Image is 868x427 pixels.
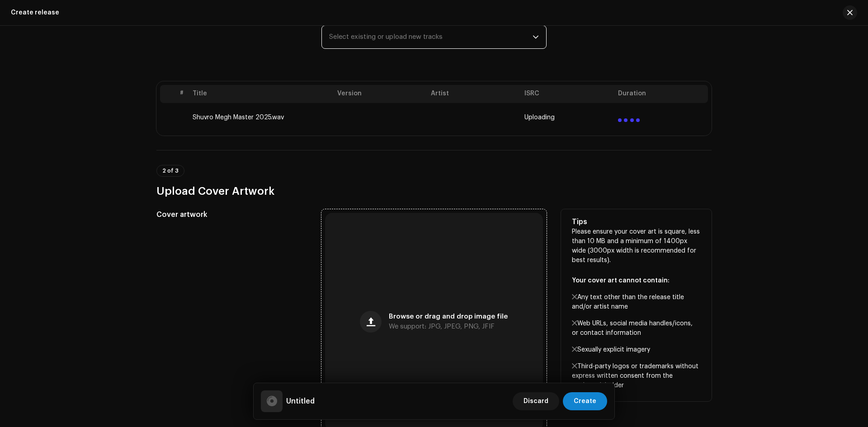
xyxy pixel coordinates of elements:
[513,392,559,410] button: Discard
[175,85,189,103] th: #
[572,362,701,390] p: Third-party logos or trademarks without express written consent from the trademark holder
[286,396,315,407] h5: Untitled
[572,227,701,390] p: Please ensure your cover art is square, less than 10 MB and a minimum of 1400px wide (3000px widt...
[156,184,712,198] h3: Upload Cover Artwork
[334,85,427,103] th: Version
[521,85,614,103] th: ISRC
[533,26,539,48] div: dropdown trigger
[572,216,701,227] h5: Tips
[563,392,607,410] button: Create
[614,85,708,103] th: Duration
[572,345,701,355] p: Sexually explicit imagery
[572,319,701,338] p: Web URLs, social media handles/icons, or contact information
[524,392,548,410] span: Discard
[389,324,495,330] span: We support: JPG, JPEG, PNG, JFIF
[329,26,533,48] span: Select existing or upload new tracks
[427,85,521,103] th: Artist
[156,209,307,220] h5: Cover artwork
[572,293,701,312] p: Any text other than the release title and/or artist name
[572,276,701,286] p: Your cover art cannot contain:
[162,168,179,174] span: 2 of 3
[524,114,555,121] span: Uploading
[574,392,596,410] span: Create
[189,85,334,103] th: Title
[389,314,508,320] span: Browse or drag and drop image file
[189,103,334,132] td: Shuvro Megh Master 2025.wav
